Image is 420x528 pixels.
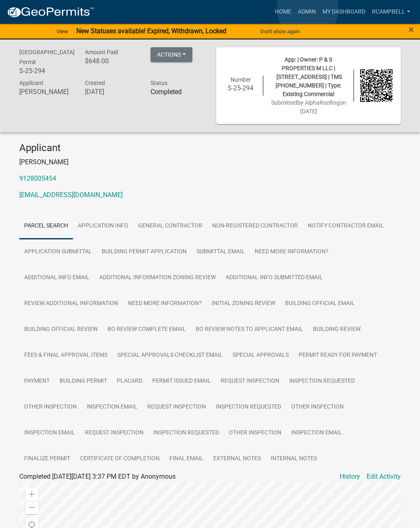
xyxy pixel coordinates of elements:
a: Review Additional Information [19,291,123,317]
a: Building Review [308,317,365,343]
a: Submittal Email [192,239,250,265]
a: Request Inspection [216,368,284,395]
button: Actions [151,47,192,62]
div: Zoom in [25,488,39,501]
a: Certificate of Completion [75,446,164,472]
span: by AlphaRoofing [297,99,340,106]
a: Permit Ready for Payment [294,342,382,369]
a: Building Official Review [19,317,103,343]
a: My Dashboard [319,4,369,20]
a: Need More Information? [250,239,333,265]
p: [PERSON_NAME] [19,157,401,167]
div: Zoom out [25,501,39,514]
a: Inspection Email [286,420,347,446]
a: Notify Contractor Email [303,213,389,239]
a: Other Inspection [19,394,82,420]
a: View [53,25,71,38]
span: Amount Paid [85,49,118,55]
button: Close [409,25,414,34]
span: Status [151,80,167,86]
a: Additional info email [19,265,94,291]
a: Finalize Permit [19,446,75,472]
a: Inspection Requested [284,368,360,395]
a: Final Email [164,446,208,472]
a: Admin [294,4,319,20]
span: Completed [DATE][DATE] 3:37 PM EDT by Anonymous [19,473,176,480]
a: External Notes [208,446,266,472]
a: General Contractor [133,213,207,239]
a: Building Permit Application [97,239,192,265]
a: Application Info [73,213,133,239]
a: History [340,472,360,482]
a: Inspection Requested [148,420,224,446]
a: Edit Activity [367,472,401,482]
h6: S-25-294 [19,67,73,75]
img: QR code [360,69,393,102]
strong: New Statuses available! Expired, Withdrawn, Locked [76,27,226,35]
a: Need More Information? [123,291,207,317]
a: Fees & Final Approval Items [19,342,112,369]
a: BO Review Complete Email [103,317,191,343]
a: Parcel search [19,213,73,239]
a: Inspection Email [82,394,142,420]
a: Application Submittal [19,239,97,265]
a: Payment [19,368,55,395]
a: Initial Zoning Review [207,291,280,317]
a: Building Permit [55,368,112,395]
a: Inspection Requested [211,394,286,420]
span: Submitted on [DATE] [271,99,346,115]
strong: Completed [151,88,182,96]
span: Applicant [19,80,43,86]
a: Request Inspection [142,394,211,420]
a: Request Inspection [80,420,148,446]
button: Don't show again [257,25,303,38]
a: Building Official Email [280,291,360,317]
a: 9128005454 [19,174,56,182]
span: Number [231,76,251,83]
a: Placard [112,368,147,395]
a: Additional Information Zoning Review [94,265,221,291]
h4: Applicant [19,142,401,154]
h6: S-25-294 [224,84,257,92]
a: Other Inspection [224,420,286,446]
a: Other Inspection [286,394,349,420]
a: BO Review Notes to Applicant Email [191,317,308,343]
span: [GEOGRAPHIC_DATA] Permit [19,49,75,65]
a: Non-Registered Contractor [207,213,303,239]
span: Created [85,80,105,86]
h6: [DATE] [85,88,138,96]
a: Special Approvals [228,342,294,369]
span: App: | Owner: P & S PROPERTIES M LLC | [STREET_ADDRESS] | TMS [PHONE_NUMBER] | Type: Existing Com... [275,56,342,97]
a: Inspection Email [19,420,80,446]
a: [EMAIL_ADDRESS][DOMAIN_NAME] [19,191,123,199]
a: Home [272,4,294,20]
a: Internal Notes [266,446,322,472]
a: Additional Info submitted Email [221,265,328,291]
h6: $648.00 [85,57,138,65]
span: × [409,24,414,35]
a: rcampbell [369,4,413,20]
a: Permit Issued Email [147,368,216,395]
a: Special Approvals Checklist Email [112,342,228,369]
h6: [PERSON_NAME] [19,88,73,96]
